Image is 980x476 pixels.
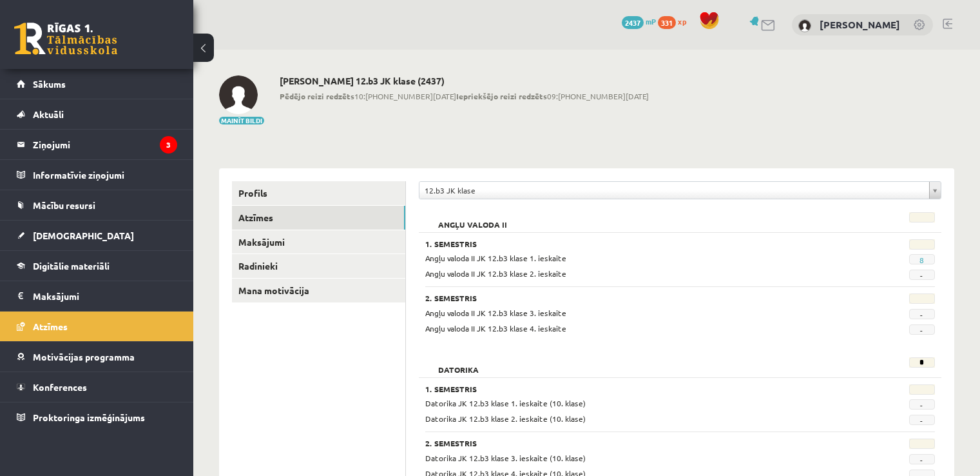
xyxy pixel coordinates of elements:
span: Aktuāli [33,108,64,120]
a: Motivācijas programma [17,342,177,372]
a: 2437 mP [622,16,656,26]
span: Datorika JK 12.b3 klase 3. ieskaite (10. klase) [425,453,586,463]
a: 331 xp [658,16,693,26]
b: Iepriekšējo reizi redzēts [456,91,547,101]
span: [DEMOGRAPHIC_DATA] [33,230,134,241]
span: Konferences [33,381,87,393]
span: 331 [658,16,676,29]
span: - [909,454,935,464]
a: Konferences [17,372,177,402]
span: Datorika JK 12.b3 klase 2. ieskaite (10. klase) [425,413,586,424]
img: Raivo Rutks [798,19,811,32]
a: Maksājumi [232,230,405,254]
span: Angļu valoda II JK 12.b3 klase 1. ieskaite [425,253,566,263]
span: Proktoringa izmēģinājums [33,412,145,423]
button: Mainīt bildi [219,117,264,124]
i: 3 [160,136,177,154]
a: Atzīmes [232,206,405,230]
a: Rīgas 1. Tālmācības vidusskola [14,23,117,55]
a: Digitālie materiāli [17,251,177,281]
span: - [909,399,935,410]
h3: 2. Semestris [425,439,847,448]
span: - [909,270,935,280]
a: Proktoringa izmēģinājums [17,402,177,432]
span: 2437 [622,16,644,29]
h3: 1. Semestris [425,384,847,393]
span: 10:[PHONE_NUMBER][DATE] 09:[PHONE_NUMBER][DATE] [280,90,649,102]
h3: 1. Semestris [425,239,847,248]
a: Profils [232,181,405,205]
h2: Datorika [425,357,492,370]
span: xp [678,16,686,26]
span: 12.b3 JK klase [425,182,924,199]
span: Angļu valoda II JK 12.b3 klase 3. ieskaite [425,308,566,318]
a: 8 [919,255,924,265]
span: Datorika JK 12.b3 klase 1. ieskaite (10. klase) [425,398,586,408]
span: mP [646,16,656,26]
h3: 2. Semestris [425,293,847,302]
legend: Informatīvie ziņojumi [33,160,177,190]
a: [PERSON_NAME] [820,18,900,31]
span: Motivācijas programma [33,351,135,362]
a: Maksājumi [17,281,177,311]
a: Sākums [17,69,177,99]
legend: Ziņojumi [33,130,177,159]
span: Angļu valoda II JK 12.b3 klase 2. ieskaite [425,268,566,279]
a: Radinieki [232,254,405,278]
a: [DEMOGRAPHIC_DATA] [17,221,177,250]
legend: Maksājumi [33,281,177,311]
span: Digitālie materiāli [33,260,110,272]
a: Mācību resursi [17,190,177,220]
span: Mācību resursi [33,199,95,211]
span: - [909,309,935,319]
a: Aktuāli [17,99,177,129]
span: Atzīmes [33,321,68,332]
b: Pēdējo reizi redzēts [280,91,354,101]
span: - [909,415,935,425]
h2: Angļu valoda II [425,212,520,225]
h2: [PERSON_NAME] 12.b3 JK klase (2437) [280,75,649,86]
span: - [909,324,935,335]
span: Sākums [33,78,66,90]
img: Raivo Rutks [219,75,258,114]
span: Angļu valoda II JK 12.b3 klase 4. ieskaite [425,323,566,333]
a: Ziņojumi3 [17,130,177,159]
a: Informatīvie ziņojumi [17,160,177,190]
a: 12.b3 JK klase [419,182,941,199]
a: Atzīmes [17,312,177,341]
a: Mana motivācija [232,279,405,302]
